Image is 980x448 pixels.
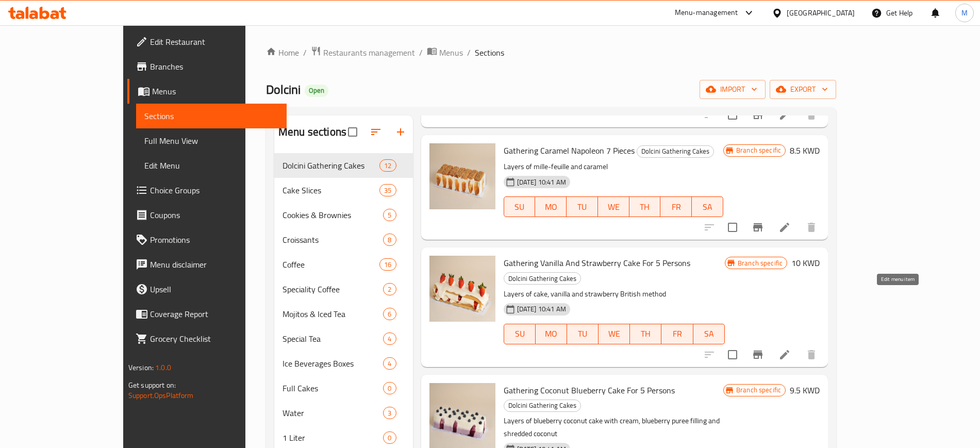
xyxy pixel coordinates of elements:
span: TU [571,326,594,341]
span: 6 [384,309,395,319]
a: Promotions [127,227,287,252]
img: Gathering Vanilla And Strawberry Cake For 5 Persons [429,256,495,322]
span: Dolcini Gathering Cakes [637,145,713,157]
span: Mojitos & Iced Tea [283,308,383,320]
li: / [419,46,423,59]
a: Menus [427,46,463,59]
div: items [383,382,396,394]
span: Select to update [722,217,743,238]
span: Edit Menu [144,159,278,172]
a: Edit Menu [136,153,287,178]
span: 5 [384,210,395,220]
span: 12 [380,161,395,171]
span: 8 [384,235,395,245]
span: Branch specific [732,145,785,155]
span: Ice Beverages Boxes [283,357,383,370]
div: Dolcini Gathering Cakes [283,159,379,172]
span: MO [540,326,563,341]
div: Cookies & Brownies5 [274,203,413,227]
span: 1.0.0 [155,361,171,374]
span: Cake Slices [283,184,379,196]
span: Speciality Coffee [283,283,383,295]
span: 4 [384,359,395,369]
span: Coverage Report [150,308,278,320]
a: Full Menu View [136,128,287,153]
button: delete [799,215,824,240]
p: Layers of cake, vanilla and strawberry British method [504,288,725,301]
h6: 9.5 KWD [790,383,820,397]
span: [DATE] 10:41 AM [513,304,570,314]
div: items [383,432,396,444]
a: Support.OpsPlatform [128,389,194,402]
span: Select all sections [342,121,363,143]
span: Cookies & Brownies [283,209,383,221]
button: TU [567,196,598,217]
div: [GEOGRAPHIC_DATA] [787,7,855,19]
span: TH [634,326,657,341]
li: / [303,46,307,59]
span: Open [305,86,328,95]
span: 1 Liter [283,432,383,444]
a: Grocery Checklist [127,326,287,351]
div: items [379,258,396,271]
span: SU [508,200,531,214]
span: Choice Groups [150,184,278,196]
button: TU [567,324,599,344]
span: 0 [384,384,395,393]
span: WE [603,326,626,341]
span: Coupons [150,209,278,221]
span: Water [283,407,383,419]
span: Get support on: [128,378,176,392]
span: Menus [439,46,463,59]
button: FR [660,196,692,217]
div: Croissants [283,234,383,246]
div: Dolcini Gathering Cakes12 [274,153,413,178]
span: [DATE] 10:41 AM [513,177,570,187]
button: Branch-specific-item [745,342,770,367]
div: Cake Slices35 [274,178,413,203]
span: Dolcini Gathering Cakes [504,273,580,285]
button: delete [799,342,824,367]
a: Edit menu item [778,221,791,234]
span: Gathering Caramel Napoleon 7 Pieces [504,143,635,158]
span: M [961,7,968,19]
button: TH [629,196,661,217]
span: Edit Restaurant [150,36,278,48]
h6: 8.5 KWD [790,143,820,158]
div: Mojitos & Iced Tea6 [274,302,413,326]
button: SA [692,196,723,217]
div: items [383,234,396,246]
a: Choice Groups [127,178,287,203]
button: Add section [388,120,413,144]
button: SU [504,196,536,217]
a: Branches [127,54,287,79]
span: Gathering Coconut Blueberry Cake For 5 Persons [504,383,675,398]
span: Branch specific [732,385,785,395]
button: export [770,80,836,99]
span: Dolcini Gathering Cakes [504,400,580,411]
img: Gathering Caramel Napoleon 7 Pieces [429,143,495,209]
a: Upsell [127,277,287,302]
span: Branch specific [734,258,787,268]
p: Layers of mille-feuille and caramel [504,160,723,173]
span: Full Cakes [283,382,383,394]
span: Upsell [150,283,278,295]
span: TU [571,200,594,214]
span: import [708,83,757,96]
h6: 10 KWD [791,256,820,270]
span: FR [666,326,689,341]
span: SA [697,326,721,341]
a: Menus [127,79,287,104]
div: items [379,184,396,196]
button: WE [598,196,629,217]
span: Grocery Checklist [150,333,278,345]
span: Restaurants management [323,46,415,59]
div: items [383,357,396,370]
div: Full Cakes0 [274,376,413,401]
